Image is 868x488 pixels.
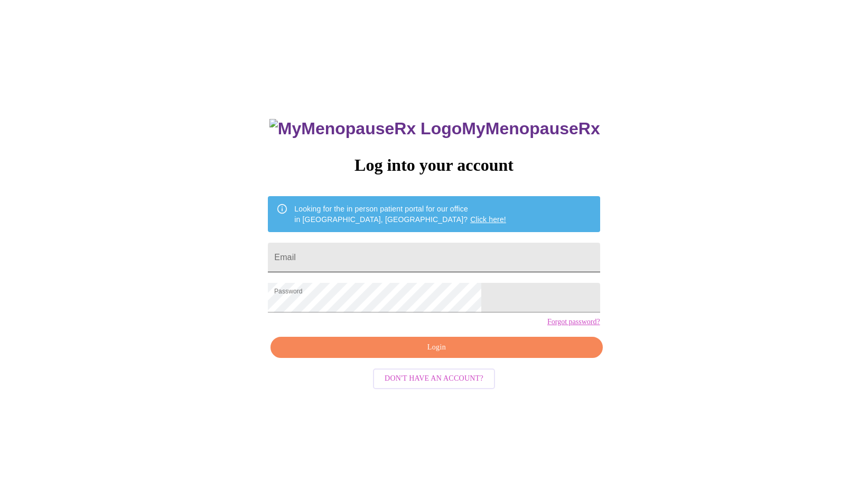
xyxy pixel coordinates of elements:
[373,369,495,389] button: Don't have an account?
[294,199,506,229] div: Looking for the in person patient portal for our office in [GEOGRAPHIC_DATA], [GEOGRAPHIC_DATA]?
[385,372,483,385] span: Don't have an account?
[269,119,600,139] h3: MyMenopauseRx
[269,119,462,139] img: MyMenopauseRx Logo
[283,341,590,354] span: Login
[268,155,600,175] h3: Log into your account
[470,215,506,224] a: Click here!
[547,318,600,326] a: Forgot password?
[370,373,498,382] a: Don't have an account?
[270,337,602,358] button: Login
